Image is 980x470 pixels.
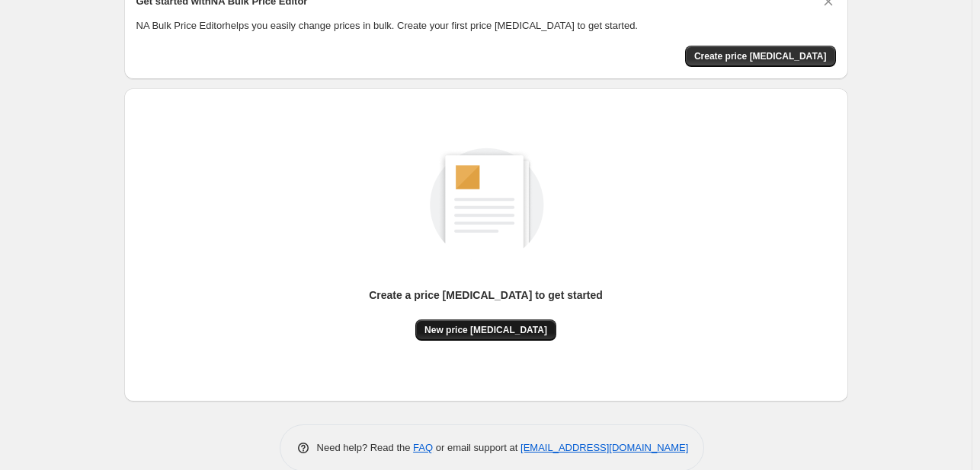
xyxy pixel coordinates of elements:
span: New price [MEDICAL_DATA] [424,324,547,336]
span: Create price [MEDICAL_DATA] [694,50,827,62]
p: NA Bulk Price Editor helps you easily change prices in bulk. Create your first price [MEDICAL_DAT... [136,18,836,33]
button: New price [MEDICAL_DATA] [415,319,556,341]
span: or email support at [433,442,520,453]
span: Need help? Read the [317,442,414,453]
button: Create price change job [685,46,836,67]
a: [EMAIL_ADDRESS][DOMAIN_NAME] [520,442,688,453]
p: Create a price [MEDICAL_DATA] to get started [369,287,603,303]
a: FAQ [413,442,433,453]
